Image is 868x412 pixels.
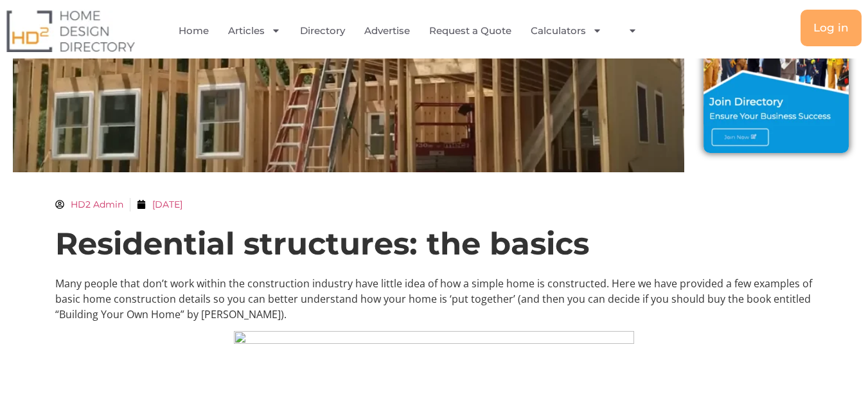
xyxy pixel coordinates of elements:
[179,16,209,46] a: Home
[137,198,182,211] a: [DATE]
[152,199,182,210] time: [DATE]
[177,16,648,46] nav: Menu
[801,10,862,46] a: Log in
[813,22,849,33] span: Log in
[300,16,345,46] a: Directory
[64,198,123,211] span: HD2 Admin
[531,16,602,46] a: Calculators
[429,16,511,46] a: Request a Quote
[228,16,281,46] a: Articles
[364,16,410,46] a: Advertise
[704,18,849,153] img: Join Directory
[55,224,813,263] h1: Residential structures: the basics
[55,198,123,211] a: HD2 Admin
[55,276,813,322] p: Many people that don’t work within the construction industry have little idea of how a simple hom...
